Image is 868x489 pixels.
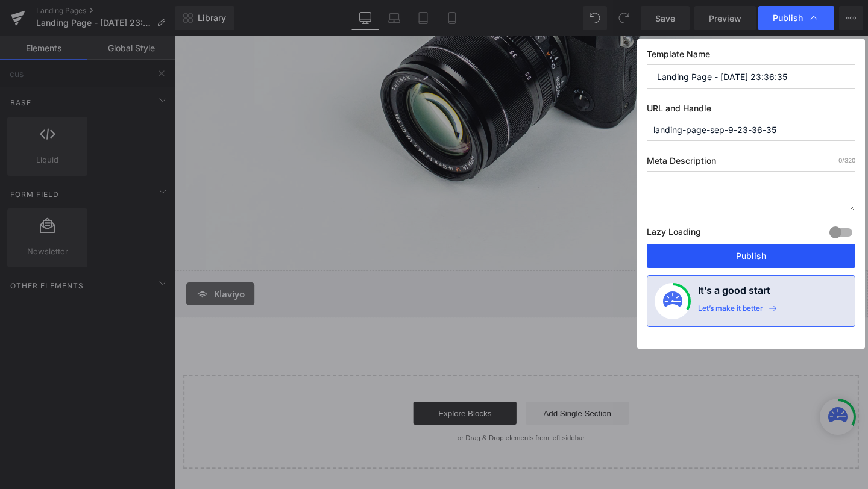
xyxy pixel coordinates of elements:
[251,384,360,408] a: Explore Blocks
[838,157,855,164] span: /320
[647,224,701,244] label: Lazy Loading
[29,418,700,426] p: or Drag & Drop elements from left sidebar
[647,244,855,268] button: Publish
[698,283,770,304] h4: It’s a good start
[647,49,855,64] label: Template Name
[663,291,682,311] img: onboarding-status.svg
[370,384,478,408] a: Add Single Section
[42,264,75,278] span: Klaviyo
[773,13,803,23] span: Publish
[647,103,855,119] label: URL and Handle
[647,155,855,171] label: Meta Description
[838,157,842,164] span: 0
[698,304,763,319] div: Let’s make it better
